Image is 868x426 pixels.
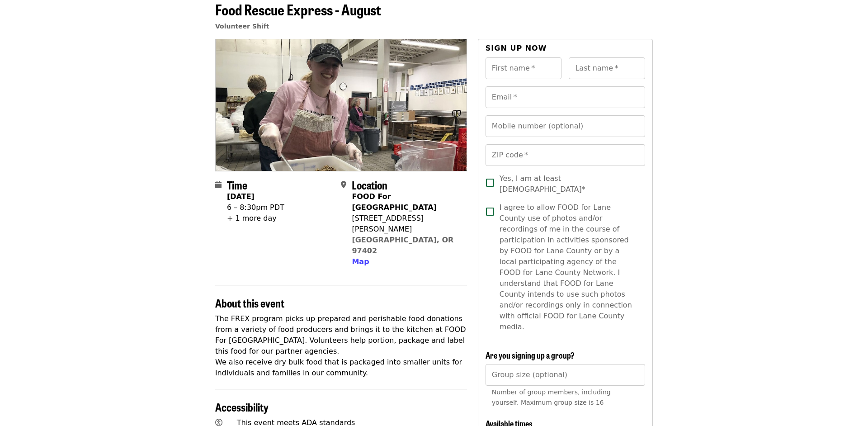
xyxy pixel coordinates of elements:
[352,177,387,193] span: Location
[486,86,645,108] input: Email
[492,388,611,406] span: Number of group members, including yourself. Maximum group size is 16
[227,213,284,224] div: + 1 more day
[352,236,453,255] a: [GEOGRAPHIC_DATA], OR 97402
[500,173,638,195] span: Yes, I am at least [DEMOGRAPHIC_DATA]*
[500,202,638,332] span: I agree to allow FOOD for Lane County use of photos and/or recordings of me in the course of part...
[486,364,645,386] input: [object Object]
[227,192,255,201] strong: [DATE]
[352,213,459,235] div: [STREET_ADDRESS][PERSON_NAME]
[215,313,467,379] p: The FREX program picks up prepared and perishable food donations from a variety of food producers...
[486,44,547,52] span: Sign up now
[227,177,247,193] span: Time
[569,57,645,79] input: Last name
[215,23,269,30] a: Volunteer Shift
[486,144,645,166] input: ZIP code
[227,202,284,213] div: 6 – 8:30pm PDT
[215,180,222,189] i: calendar icon
[215,295,284,311] span: About this event
[486,349,575,361] span: Are you signing up a group?
[216,39,467,170] img: Food Rescue Express - August organized by FOOD For Lane County
[341,180,346,189] i: map-marker-alt icon
[486,115,645,137] input: Mobile number (optional)
[352,257,369,266] span: Map
[215,399,269,415] span: Accessibility
[352,256,369,267] button: Map
[486,57,562,79] input: First name
[352,192,436,212] strong: FOOD For [GEOGRAPHIC_DATA]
